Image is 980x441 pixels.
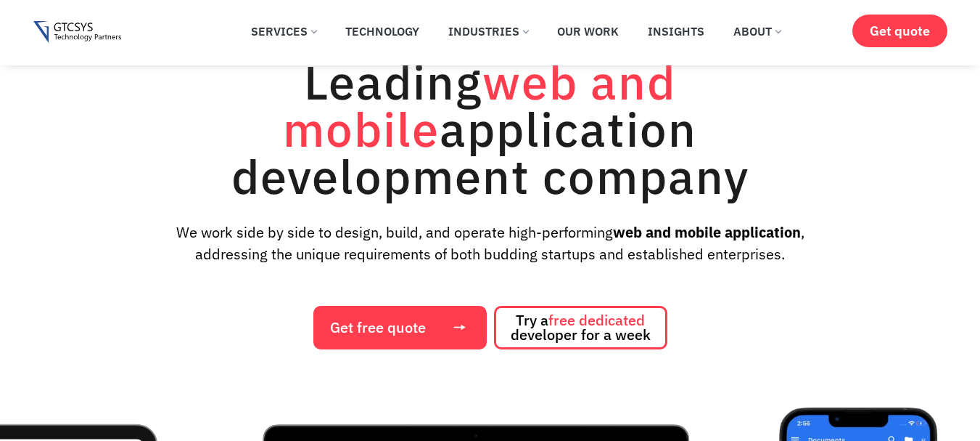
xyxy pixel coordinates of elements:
span: Get quote [870,23,930,39]
a: Get free quote [313,306,487,349]
span: web and mobile [283,51,676,160]
a: Technology [334,15,430,47]
a: Services [240,15,327,47]
span: Try a developer for a week [511,313,651,342]
img: Gtcsys logo [33,21,121,44]
a: Our Work [546,15,630,47]
span: free dedicated [548,310,645,330]
a: Industries [437,15,539,47]
p: We work side by side to design, build, and operate high-performing , addressing the unique requir... [143,222,838,265]
strong: web and mobile application [613,222,801,242]
a: Get quote [852,15,947,47]
span: Get free quote [330,320,426,335]
a: Try afree dedicated developer for a week [494,306,667,349]
h1: Leading application development company [164,58,817,200]
a: Insights [637,15,715,47]
a: About [722,15,791,47]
